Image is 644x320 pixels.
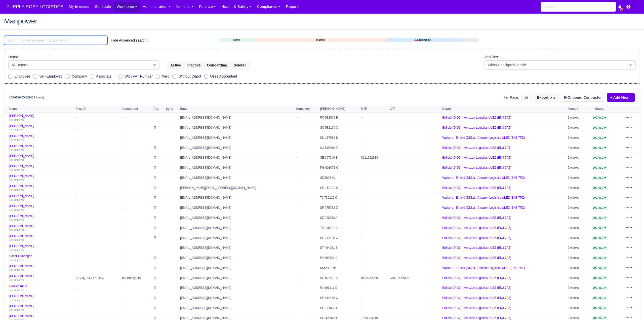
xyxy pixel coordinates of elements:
[592,256,607,260] a: Active
[120,183,152,193] td: --
[9,248,24,251] small: self-employed
[442,176,525,180] a: Walkers - Enfield (DIG1) - Amazon Logistics ULEZ (EN3 7PZ)
[442,126,511,129] a: Enfield (DIG1) - Amazon Logistics ULEZ (EN3 7PZ)
[592,236,607,240] span: Active
[319,283,360,293] td: PJ 091111 D
[74,303,120,313] td: --
[592,176,607,180] span: Active
[592,296,607,300] a: Active
[592,246,607,250] a: Active
[9,278,24,281] small: self-employed
[360,293,388,303] td: --
[592,156,607,159] a: Active
[92,2,114,12] a: Schedule
[388,105,441,113] th: VAT
[114,2,140,12] a: Workforce
[4,105,74,113] th: Name
[9,124,73,131] a: [PERSON_NAME] self-employed
[592,286,607,290] span: Active
[9,198,24,201] small: self-employed
[442,206,525,209] a: Walkers - Enfield (DIG1) - Amazon Logistics ULEZ (EN3 7PZ)
[319,163,360,173] td: PG 601078 C
[319,193,360,203] td: TJ 730126 C
[9,244,73,252] a: [PERSON_NAME] self-employed
[619,296,644,320] iframe: Chat Widget
[140,2,173,12] a: Administration
[74,253,120,263] td: --
[9,264,73,272] a: [PERSON_NAME] self-employed
[179,213,295,223] td: [EMAIL_ADDRESS][DOMAIN_NAME]
[567,213,587,223] td: 2 weeks
[567,253,587,263] td: 2 weeks
[8,54,19,60] label: Depot:
[360,263,388,273] td: --
[9,174,73,182] a: [PERSON_NAME] self-employed
[4,17,640,24] h2: Manpower
[9,168,24,171] small: self-employed
[179,263,295,273] td: [EMAIL_ADDRESS][DOMAIN_NAME]
[219,2,254,12] a: Health & Safety
[296,196,298,199] span: --
[9,114,73,121] a: [PERSON_NAME] self-employed
[592,206,607,209] a: Active
[74,193,120,203] td: --
[319,223,360,233] td: TK 310921 B
[179,203,295,213] td: [EMAIL_ADDRESS][DOMAIN_NAME]
[120,163,152,173] td: --
[442,236,511,240] a: Enfield (DIG1) - Amazon Logistics ULEZ (EN3 7PZ)
[295,105,319,113] th: Company
[179,283,295,293] td: [EMAIL_ADDRESS][DOMAIN_NAME]
[360,233,388,243] td: --
[567,223,587,233] td: 2 weeks
[120,293,152,303] td: --
[592,306,607,310] span: Active
[360,203,388,213] td: --
[120,123,152,133] td: --
[360,223,388,233] td: --
[255,38,387,42] a: Inactive
[441,105,566,113] th: Depot
[592,276,607,280] a: Active
[74,105,120,113] th: Flex ID
[107,36,153,45] button: Hide Advanced search...
[9,299,24,301] small: self-employed
[485,54,499,60] label: Vehicles:
[319,233,360,243] td: PE 242186 C
[72,74,87,79] label: Company
[592,286,607,290] a: Active
[503,95,519,100] label: Per Page:
[179,273,295,283] td: [EMAIL_ADDRESS][DOMAIN_NAME]
[319,153,360,163] td: SE 357249 B
[360,153,388,163] td: 8211262934
[196,2,219,12] a: Finance
[125,74,153,79] label: With VAT Number
[219,38,255,42] a: Active
[592,126,607,129] a: Active
[9,144,73,152] a: [PERSON_NAME] self-employed
[442,306,511,310] a: Enfield (DIG1) - Amazon Logistics ULEZ (EN3 7PZ)
[319,173,360,183] td: Sj020284A
[319,213,360,223] td: SZ 040252 A
[179,105,295,113] th: Email
[442,166,511,169] a: Enfield (DIG1) - Amazon Logistics ULEZ (EN3 7PZ)
[567,133,587,143] td: 2 weeks
[9,304,73,312] a: [PERSON_NAME] self-employed
[96,74,112,79] label: Associate
[592,116,607,120] span: Active
[592,176,607,180] a: Active
[592,136,607,139] a: Active
[442,316,511,320] a: Enfield (DIG1) - Amazon Logistics ULEZ (EN3 7PZ)
[74,163,120,173] td: --
[120,153,152,163] td: --
[567,273,587,283] td: 2 weeks
[9,154,73,161] a: [PERSON_NAME] self-employed
[592,196,607,199] a: Active
[114,74,115,78] span: |
[296,156,298,159] span: --
[39,74,63,79] label: Self-Employed
[592,256,607,260] span: Active
[167,61,184,69] button: Active
[179,303,295,313] td: [EMAIL_ADDRESS][DOMAIN_NAME]
[74,143,120,153] td: --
